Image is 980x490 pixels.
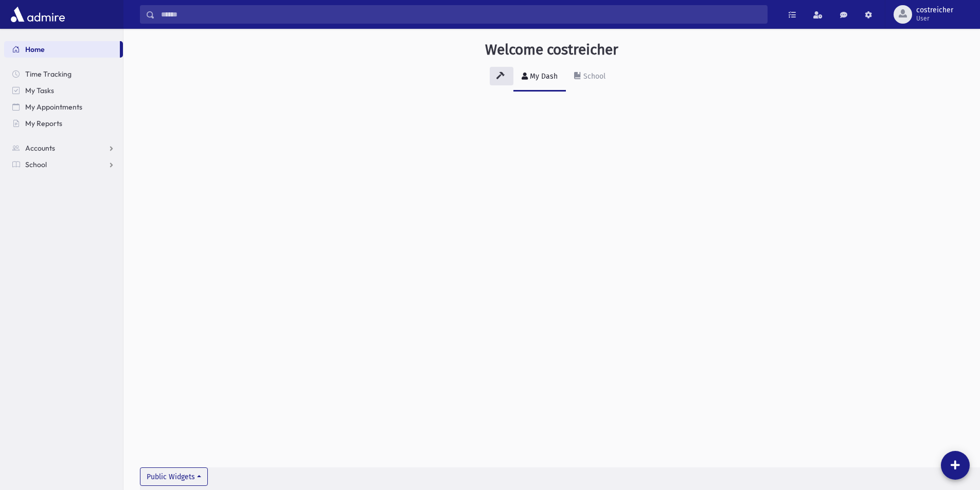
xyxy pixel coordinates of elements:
[485,41,618,59] h3: Welcome costreicher
[4,82,123,99] a: My Tasks
[4,66,123,82] a: Time Tracking
[4,156,123,173] a: School
[25,160,47,169] span: School
[4,140,123,156] a: Accounts
[4,115,123,132] a: My Reports
[581,72,605,81] div: School
[566,63,614,92] a: School
[528,72,558,81] div: My Dash
[25,102,82,112] span: My Appointments
[25,45,45,54] span: Home
[916,14,953,23] span: User
[25,119,62,128] span: My Reports
[916,6,953,14] span: costreicher
[513,63,566,92] a: My Dash
[4,41,120,58] a: Home
[25,69,72,79] span: Time Tracking
[25,143,55,153] span: Accounts
[140,467,208,486] button: Public Widgets
[4,99,123,115] a: My Appointments
[25,86,54,95] span: My Tasks
[8,4,67,25] img: AdmirePro
[155,5,767,24] input: Search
